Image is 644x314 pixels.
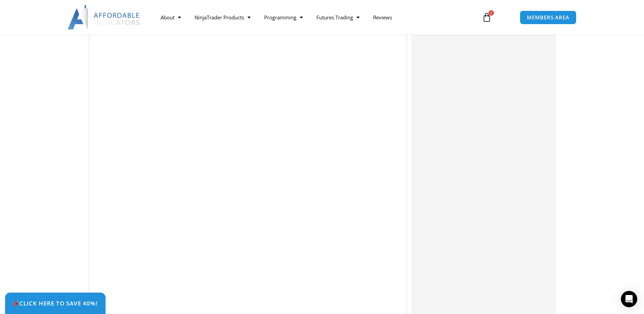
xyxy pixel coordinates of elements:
[472,7,502,27] a: 1
[188,10,257,25] a: NinjaTrader Products
[5,293,106,314] a: 🎉Click Here to save 40%!
[13,300,19,306] img: 🎉
[13,300,98,306] span: Click Here to save 40%!
[257,10,310,25] a: Programming
[154,10,188,25] a: About
[489,10,494,16] span: 1
[520,11,576,24] a: MEMBERS AREA
[621,291,637,307] div: Open Intercom Messenger
[68,5,141,30] img: LogoAI
[310,10,366,25] a: Futures Trading
[154,10,474,25] nav: Menu
[366,10,399,25] a: Reviews
[527,15,569,20] span: MEMBERS AREA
